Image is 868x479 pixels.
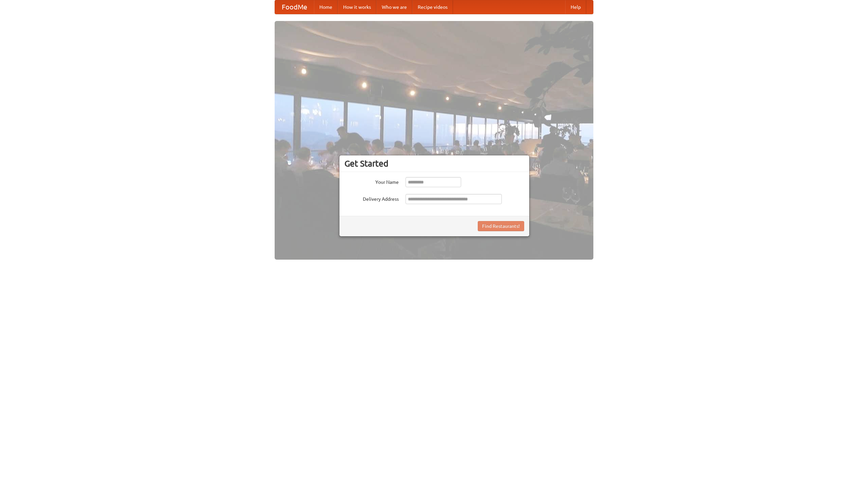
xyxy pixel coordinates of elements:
label: Your Name [344,177,399,186]
a: Who we are [376,0,412,14]
a: Help [565,0,586,14]
a: FoodMe [275,0,314,14]
h3: Get Started [344,158,524,169]
button: Find Restaurants! [478,221,524,231]
a: Home [314,0,338,14]
label: Delivery Address [344,194,399,202]
a: Recipe videos [412,0,453,14]
a: How it works [338,0,376,14]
